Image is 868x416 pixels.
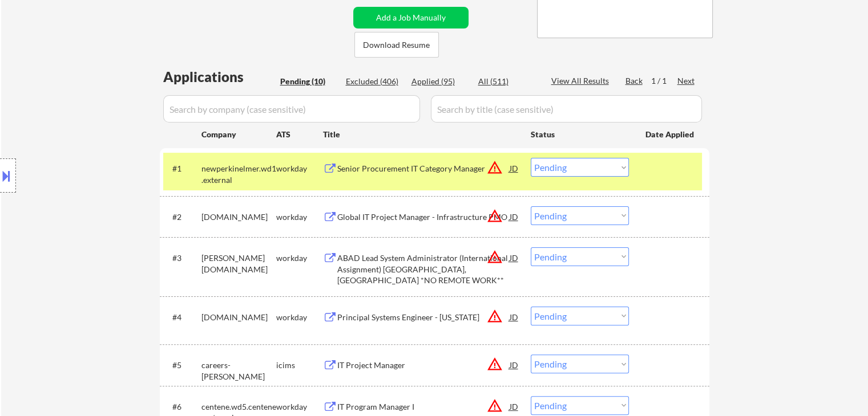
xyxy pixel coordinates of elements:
[531,124,629,144] div: Status
[508,247,520,268] div: JD
[201,252,276,275] div: [PERSON_NAME][DOMAIN_NAME]
[411,76,469,87] div: Applied (95)
[487,208,503,224] button: warning_amber
[201,129,276,140] div: Company
[201,360,276,382] div: careers-[PERSON_NAME]
[337,360,510,371] div: IT Project Manager
[337,252,510,286] div: ABAD Lead System Administrator (International Assignment) [GEOGRAPHIC_DATA], [GEOGRAPHIC_DATA] *N...
[651,75,677,87] div: 1 / 1
[201,211,276,223] div: [DOMAIN_NAME]
[346,76,403,87] div: Excluded (406)
[323,129,520,140] div: Title
[508,158,520,178] div: JD
[172,360,192,371] div: #5
[625,75,644,87] div: Back
[487,249,503,265] button: warning_amber
[487,398,503,414] button: warning_amber
[508,206,520,227] div: JD
[677,75,696,87] div: Next
[201,312,276,323] div: [DOMAIN_NAME]
[276,312,323,323] div: workday
[276,163,323,174] div: workday
[276,252,323,264] div: workday
[354,32,439,58] button: Download Resume
[337,211,510,223] div: Global IT Project Manager - Infrastructure PMO
[508,354,520,375] div: JD
[276,211,323,223] div: workday
[487,160,503,176] button: warning_amber
[478,76,535,87] div: All (511)
[163,70,276,84] div: Applications
[551,75,612,87] div: View All Results
[276,129,323,140] div: ATS
[337,401,510,413] div: IT Program Manager I
[487,356,503,372] button: warning_amber
[201,163,276,185] div: newperkinelmer.wd1.external
[163,95,420,123] input: Search by company (case sensitive)
[172,312,192,323] div: #4
[337,163,510,174] div: Senior Procurement IT Category Manager
[645,129,696,140] div: Date Applied
[431,95,702,123] input: Search by title (case sensitive)
[172,401,192,413] div: #6
[280,76,337,87] div: Pending (10)
[276,360,323,371] div: icims
[353,7,469,28] button: Add a Job Manually
[276,401,323,413] div: workday
[508,307,520,327] div: JD
[337,312,510,323] div: Principal Systems Engineer - [US_STATE]
[487,308,503,324] button: warning_amber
